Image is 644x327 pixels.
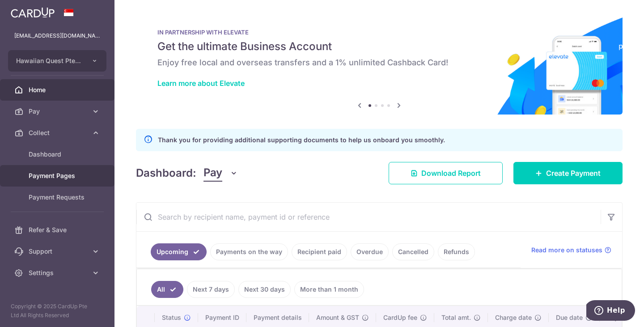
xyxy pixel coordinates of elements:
a: Learn more about Elevate [157,79,245,88]
p: Thank you for providing additional supporting documents to help us onboard you smoothly. [158,135,445,145]
a: Next 7 days [187,281,235,298]
span: Settings [29,268,88,277]
span: Collect [29,128,88,137]
img: Renovation banner [136,14,623,115]
span: Pay [29,107,88,116]
span: Hawaiian Quest Pte Ltd [16,56,82,65]
span: Payment Requests [29,193,88,202]
a: Recipient paid [292,243,347,260]
span: Support [29,247,88,256]
a: Overdue [351,243,389,260]
a: Download Report [389,162,503,184]
span: Total amt. [441,313,471,322]
a: Payments on the way [210,243,288,260]
img: CardUp [11,7,55,18]
a: Upcoming [151,243,207,260]
a: Cancelled [392,243,434,260]
span: Pay [203,165,222,182]
h4: Dashboard: [136,165,196,181]
span: Status [162,313,181,322]
iframe: Opens a widget where you can find more information [586,300,635,323]
a: Next 30 days [238,281,291,298]
span: Download Report [421,168,481,178]
a: Refunds [438,243,475,260]
a: Create Payment [513,162,623,184]
input: Search by recipient name, payment id or reference [136,203,601,231]
span: CardUp fee [383,313,417,322]
button: Pay [203,165,238,182]
span: Create Payment [546,168,601,178]
span: Read more on statuses [531,246,602,255]
h5: Get the ultimate Business Account [157,39,601,54]
span: Home [29,85,88,94]
span: Charge date [495,313,532,322]
a: More than 1 month [294,281,364,298]
span: Due date [556,313,583,322]
span: Dashboard [29,150,88,159]
h6: Enjoy free local and overseas transfers and a 1% unlimited Cashback Card! [157,57,601,68]
a: All [151,281,183,298]
span: Payment Pages [29,171,88,180]
p: IN PARTNERSHIP WITH ELEVATE [157,29,601,36]
span: Refer & Save [29,225,88,234]
button: Hawaiian Quest Pte Ltd [8,50,106,72]
a: Read more on statuses [531,246,611,255]
span: Amount & GST [316,313,359,322]
p: [EMAIL_ADDRESS][DOMAIN_NAME] [14,31,100,40]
